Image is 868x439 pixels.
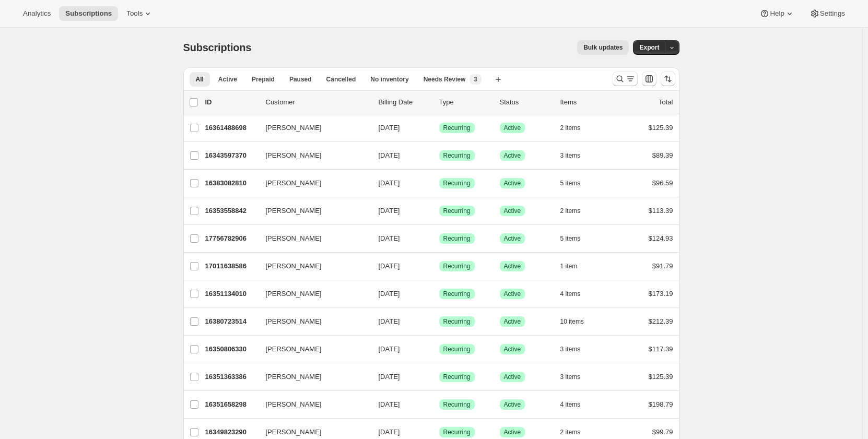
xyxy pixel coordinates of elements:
span: [PERSON_NAME] [266,344,322,354]
button: Bulk updates [577,40,629,55]
span: [DATE] [379,151,400,159]
span: Cancelled [326,75,356,84]
span: Bulk updates [583,43,623,52]
span: Subscriptions [183,42,252,53]
div: 16351658298[PERSON_NAME][DATE]SuccessRecurringSuccessActive4 items$198.79 [205,397,673,412]
span: [DATE] [379,400,400,408]
button: [PERSON_NAME] [260,341,364,358]
p: Status [500,97,552,108]
span: 3 items [560,151,581,160]
div: IDCustomerBilling DateTypeStatusItemsTotal [205,97,673,108]
div: 16343597370[PERSON_NAME][DATE]SuccessRecurringSuccessActive3 items$89.39 [205,148,673,163]
p: 16343597370 [205,150,257,161]
button: 5 items [560,231,592,246]
div: 16351134010[PERSON_NAME][DATE]SuccessRecurringSuccessActive4 items$173.19 [205,287,673,301]
span: $113.39 [649,207,673,215]
span: Active [504,428,521,436]
span: 2 items [560,207,581,215]
p: 16351134010 [205,289,257,299]
span: [PERSON_NAME] [266,150,322,161]
span: Active [504,373,521,381]
button: Search and filter results [613,72,638,86]
span: Recurring [443,124,471,132]
button: 3 items [560,148,592,163]
span: Active [504,179,521,187]
p: 16380723514 [205,316,257,327]
button: 5 items [560,176,592,191]
span: [DATE] [379,345,400,353]
span: Prepaid [252,75,275,84]
div: 17011638586[PERSON_NAME][DATE]SuccessRecurringSuccessActive1 item$91.79 [205,259,673,274]
span: [DATE] [379,262,400,270]
span: Recurring [443,317,471,326]
span: $173.19 [649,290,673,298]
button: Analytics [17,6,57,21]
span: Tools [126,9,143,18]
span: 3 [474,75,477,84]
button: [PERSON_NAME] [260,175,364,192]
span: Active [504,400,521,409]
div: 17756782906[PERSON_NAME][DATE]SuccessRecurringSuccessActive5 items$124.93 [205,231,673,246]
button: Help [753,6,801,21]
button: [PERSON_NAME] [260,230,364,247]
span: Recurring [443,179,471,187]
span: 4 items [560,400,581,409]
p: ID [205,97,257,108]
span: [PERSON_NAME] [266,316,322,327]
button: 3 items [560,370,592,384]
p: 16349823290 [205,427,257,437]
p: 17011638586 [205,261,257,271]
span: [PERSON_NAME] [266,123,322,133]
span: $96.59 [652,179,673,187]
div: 16361488698[PERSON_NAME][DATE]SuccessRecurringSuccessActive2 items$125.39 [205,121,673,135]
span: Active [504,317,521,326]
button: [PERSON_NAME] [260,120,364,136]
button: [PERSON_NAME] [260,203,364,219]
span: [PERSON_NAME] [266,399,322,410]
span: Active [504,345,521,353]
span: Recurring [443,400,471,409]
div: 16351363386[PERSON_NAME][DATE]SuccessRecurringSuccessActive3 items$125.39 [205,370,673,384]
span: Active [504,234,521,243]
span: All [196,75,204,84]
p: 17756782906 [205,233,257,244]
span: $117.39 [649,345,673,353]
p: 16353558842 [205,206,257,216]
button: Sort the results [661,72,675,86]
button: Customize table column order and visibility [642,72,656,86]
button: 2 items [560,121,592,135]
span: [DATE] [379,234,400,242]
span: [PERSON_NAME] [266,233,322,244]
span: 4 items [560,290,581,298]
span: 3 items [560,345,581,353]
button: 3 items [560,342,592,357]
span: Export [639,43,659,52]
button: Subscriptions [59,6,118,21]
span: Active [504,151,521,160]
p: 16361488698 [205,123,257,133]
button: [PERSON_NAME] [260,147,364,164]
button: [PERSON_NAME] [260,258,364,275]
span: [PERSON_NAME] [266,206,322,216]
span: Recurring [443,262,471,270]
span: Active [504,207,521,215]
span: [PERSON_NAME] [266,261,322,271]
span: Settings [820,9,845,18]
span: [PERSON_NAME] [266,178,322,188]
span: 1 item [560,262,578,270]
span: Help [770,9,784,18]
span: Recurring [443,290,471,298]
button: [PERSON_NAME] [260,313,364,330]
span: Paused [289,75,312,84]
span: [DATE] [379,207,400,215]
button: Tools [120,6,159,21]
div: Type [439,97,491,108]
span: [DATE] [379,373,400,381]
p: Billing Date [379,97,431,108]
button: [PERSON_NAME] [260,286,364,302]
div: 16350806330[PERSON_NAME][DATE]SuccessRecurringSuccessActive3 items$117.39 [205,342,673,357]
span: 3 items [560,373,581,381]
span: [PERSON_NAME] [266,289,322,299]
span: [PERSON_NAME] [266,372,322,382]
button: Export [633,40,665,55]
